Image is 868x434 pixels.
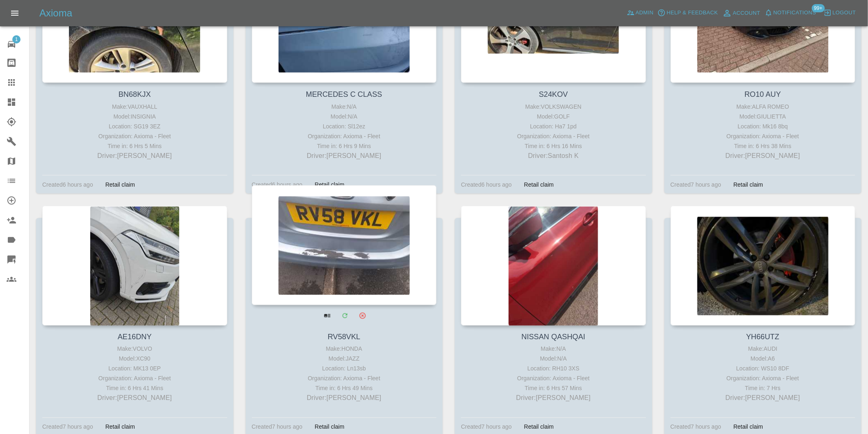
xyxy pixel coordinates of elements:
a: YH66UTZ [746,333,779,341]
span: Logout [833,8,856,18]
div: Make: ALFA ROMEO [673,102,854,112]
button: Open drawer [5,3,25,23]
button: Archive [354,307,371,324]
a: RV58VKL [328,333,361,341]
div: Time in: 6 Hrs 49 Mins [254,384,435,393]
div: Retail claim [727,180,769,190]
h5: Axioma [39,7,72,20]
div: Retail claim [727,422,769,432]
p: Driver: [PERSON_NAME] [673,151,854,161]
div: Organization: Axioma - Fleet [463,131,644,141]
div: Location: Mk16 8bq [673,121,854,131]
div: Location: Sl12ez [254,121,435,131]
div: Model: JAZZ [254,354,435,364]
a: S24KOV [539,90,568,98]
a: NISSAN QASHQAI [521,333,585,341]
button: Logout [822,7,858,19]
span: Account [733,9,761,18]
div: Model: GOLF [463,112,644,121]
a: Admin [625,7,656,19]
div: Location: RH10 3XS [463,364,644,374]
div: Model: XC90 [44,354,225,364]
div: Created 7 hours ago [671,422,722,432]
div: Organization: Axioma - Fleet [673,374,854,384]
span: 99+ [812,4,825,12]
div: Organization: Axioma - Fleet [44,374,225,384]
div: Created 6 hours ago [42,180,93,190]
div: Model: GIULIETTA [673,112,854,121]
div: Make: HONDA [254,344,435,354]
div: Created 6 hours ago [252,180,303,190]
div: Model: N/A [463,354,644,364]
div: Location: WS10 8DF [673,364,854,374]
div: Organization: Axioma - Fleet [673,131,854,141]
div: Organization: Axioma - Fleet [254,374,435,384]
button: Notifications [763,7,818,19]
span: Admin [636,8,654,18]
p: Driver: [PERSON_NAME] [254,151,435,161]
p: Driver: [PERSON_NAME] [44,151,225,161]
div: Retail claim [99,422,141,432]
div: Time in: 6 Hrs 5 Mins [44,141,225,151]
div: Created 6 hours ago [461,180,512,190]
div: Time in: 6 Hrs 16 Mins [463,141,644,151]
div: Retail claim [518,422,560,432]
a: BN68KJX [119,90,151,98]
div: Model: N/A [254,112,435,121]
div: Make: N/A [463,344,644,354]
a: RO10 AUY [745,90,781,98]
div: Organization: Axioma - Fleet [463,374,644,384]
div: Time in: 6 Hrs 57 Mins [463,384,644,393]
div: Retail claim [518,180,560,190]
p: Driver: [PERSON_NAME] [44,393,225,403]
div: Time in: 6 Hrs 41 Mins [44,384,225,393]
div: Location: Ha7 1pd [463,121,644,131]
div: Organization: Axioma - Fleet [44,131,225,141]
div: Location: Ln13sb [254,364,435,374]
p: Driver: [PERSON_NAME] [254,393,435,403]
div: Model: INSIGNIA [44,112,225,121]
span: Help & Feedback [667,8,718,18]
div: Make: N/A [254,102,435,112]
a: MERCEDES C CLASS [306,90,382,98]
div: Time in: 6 Hrs 38 Mins [673,141,854,151]
div: Organization: Axioma - Fleet [254,131,435,141]
span: Notifications [774,8,816,18]
div: Model: A6 [673,354,854,364]
div: Retail claim [99,180,141,190]
a: Account [720,7,763,20]
a: View [319,307,336,324]
a: Modify [336,307,353,324]
div: Retail claim [308,180,350,190]
div: Location: MK13 0EP [44,364,225,374]
div: Make: VOLKSWAGEN [463,102,644,112]
div: Location: SG19 3EZ [44,121,225,131]
div: Time in: 6 Hrs 9 Mins [254,141,435,151]
div: Created 7 hours ago [42,422,93,432]
span: 1 [12,35,21,43]
button: Help & Feedback [656,7,720,19]
div: Created 7 hours ago [461,422,512,432]
div: Created 7 hours ago [671,180,722,190]
div: Make: AUDI [673,344,854,354]
p: Driver: [PERSON_NAME] [463,393,644,403]
div: Time in: 7 Hrs [673,384,854,393]
div: Make: VOLVO [44,344,225,354]
div: Make: VAUXHALL [44,102,225,112]
div: Created 7 hours ago [252,422,303,432]
div: Retail claim [308,422,350,432]
p: Driver: Santosh K [463,151,644,161]
a: AE16DNY [118,333,152,341]
p: Driver: [PERSON_NAME] [673,393,854,403]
